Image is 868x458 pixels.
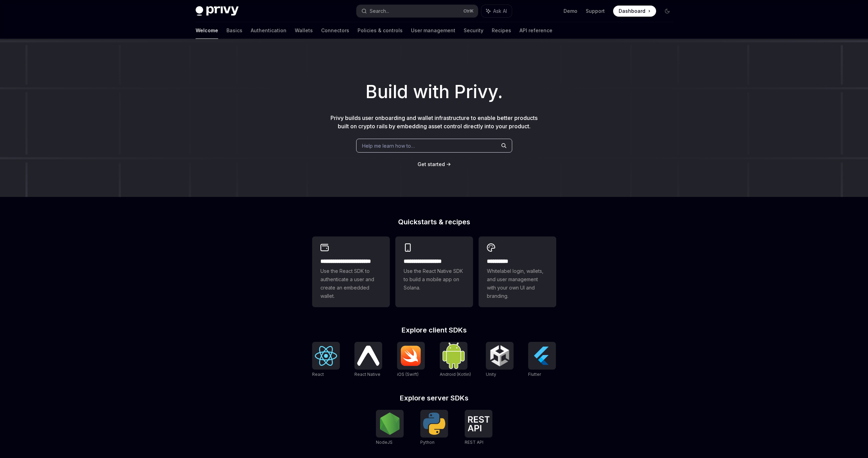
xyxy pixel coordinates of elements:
img: React Native [357,346,379,365]
a: NodeJSNodeJS [376,410,404,446]
img: Flutter [531,345,553,367]
a: Dashboard [613,6,656,17]
span: Dashboard [619,8,645,15]
div: Search... [370,7,389,15]
a: Security [464,22,483,39]
a: **** **** **** ***Use the React Native SDK to build a mobile app on Solana. [395,236,473,307]
img: Android (Kotlin) [442,343,465,369]
span: React [312,372,324,377]
span: NodeJS [376,440,393,445]
img: React [315,346,337,366]
h2: Explore client SDKs [312,327,556,334]
span: Use the React SDK to authenticate a user and create an embedded wallet. [320,267,381,300]
a: User management [411,22,455,39]
a: Get started [418,161,445,168]
img: dark logo [196,6,239,16]
span: Privy builds user onboarding and wallet infrastructure to enable better products built on crypto ... [330,114,538,130]
a: **** *****Whitelabel login, wallets, and user management with your own UI and branding. [479,236,556,307]
button: Toggle dark mode [662,6,673,17]
span: Unity [486,372,496,377]
img: Python [423,413,445,435]
span: Help me learn how to… [362,142,415,149]
a: Connectors [321,22,349,39]
span: Use the React Native SDK to build a mobile app on Solana. [404,267,465,292]
a: Android (Kotlin)Android (Kotlin) [440,342,471,378]
span: Android (Kotlin) [440,372,471,377]
span: Whitelabel login, wallets, and user management with your own UI and branding. [487,267,548,300]
a: FlutterFlutter [528,342,556,378]
a: Welcome [196,22,218,39]
a: Demo [564,8,577,15]
a: Policies & controls [358,22,403,39]
span: Ctrl K [463,8,474,14]
img: REST API [467,416,490,431]
span: REST API [465,440,483,445]
a: ReactReact [312,342,340,378]
a: Wallets [295,22,313,39]
h1: Build with Privy. [11,78,857,105]
button: Ask AI [481,5,512,17]
span: iOS (Swift) [397,372,419,377]
a: Authentication [251,22,286,39]
h2: Quickstarts & recipes [312,218,556,225]
a: UnityUnity [486,342,514,378]
img: Unity [489,345,511,367]
a: Basics [226,22,242,39]
a: React NativeReact Native [354,342,382,378]
span: Ask AI [493,8,507,15]
a: API reference [519,22,552,39]
button: Search...CtrlK [356,5,478,17]
span: Flutter [528,372,541,377]
img: iOS (Swift) [400,345,422,366]
span: Get started [418,161,445,167]
span: React Native [354,372,380,377]
a: iOS (Swift)iOS (Swift) [397,342,425,378]
span: Python [420,440,435,445]
h2: Explore server SDKs [312,395,556,401]
a: Support [586,8,605,15]
img: NodeJS [379,413,401,435]
a: PythonPython [420,410,448,446]
a: REST APIREST API [465,410,492,446]
a: Recipes [492,22,511,39]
